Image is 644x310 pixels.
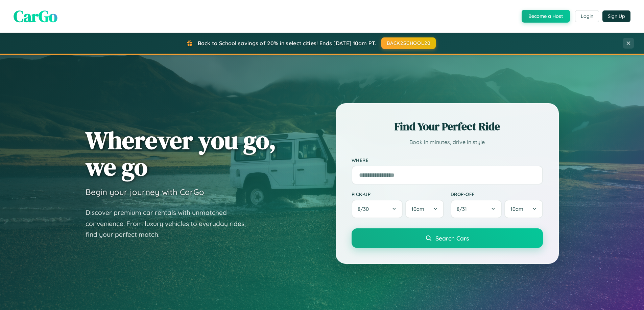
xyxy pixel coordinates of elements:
h3: Begin your journey with CarGo [86,187,204,197]
h2: Find Your Perfect Ride [352,119,543,134]
button: Sign Up [602,10,630,22]
button: 10am [504,200,543,218]
p: Book in minutes, drive in style [352,137,543,147]
button: 8/31 [451,200,502,218]
label: Where [352,157,543,163]
button: 10am [405,200,444,218]
label: Pick-up [352,191,444,197]
button: Become a Host [522,10,570,23]
span: CarGo [14,5,57,27]
label: Drop-off [451,191,543,197]
button: 8/30 [352,200,403,218]
span: Search Cars [435,234,469,242]
button: Login [575,10,599,22]
h1: Wherever you go, we go [86,127,276,180]
p: Discover premium car rentals with unmatched convenience. From luxury vehicles to everyday rides, ... [86,207,255,240]
button: Search Cars [352,228,543,248]
span: 10am [411,206,424,212]
span: 8 / 31 [457,206,470,212]
span: 8 / 30 [358,206,372,212]
span: Back to School savings of 20% in select cities! Ends [DATE] 10am PT. [198,40,376,47]
button: BACK2SCHOOL20 [381,37,436,49]
span: 10am [510,206,523,212]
